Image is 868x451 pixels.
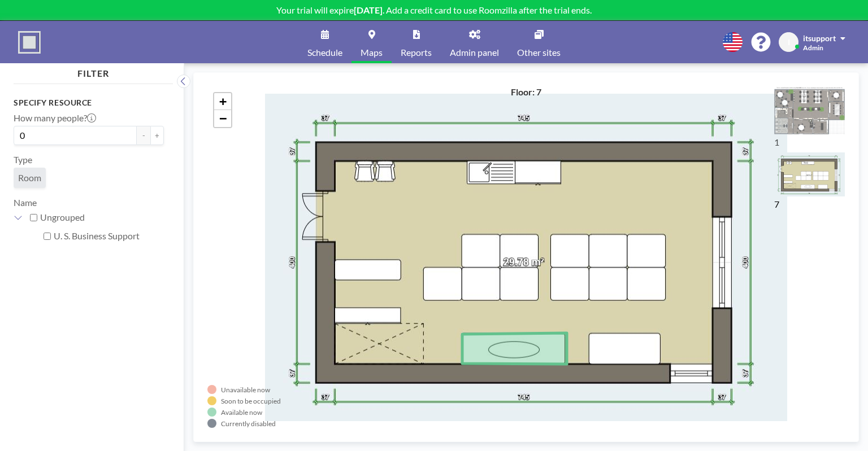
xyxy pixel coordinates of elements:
h4: FILTER [14,63,173,79]
span: Reports [401,48,432,57]
span: Maps [361,48,383,57]
a: Other sites [508,21,570,63]
label: Name [14,197,37,208]
span: Admin panel [450,48,499,57]
h3: Specify resource [14,98,164,108]
span: + [219,94,227,108]
span: − [219,111,227,125]
button: + [150,126,164,145]
label: Ungrouped [40,212,164,223]
span: Room [18,172,41,183]
img: organization-logo [18,31,41,54]
b: [DATE] [354,5,383,15]
label: How many people? [14,112,96,124]
a: Zoom in [214,93,231,110]
span: I [788,37,790,47]
span: itsupport [803,33,836,43]
label: U. S. Business Support [54,230,164,242]
div: Unavailable now [221,386,270,394]
label: 7 [774,199,779,209]
a: Reports [392,21,441,63]
a: Maps [351,21,392,63]
span: Schedule [307,48,342,57]
button: - [137,126,150,145]
img: a6980313feab6370829fd98bb654c76d.JPG [774,152,845,196]
a: Zoom out [214,110,231,127]
label: 1 [774,137,779,147]
span: Other sites [517,48,561,57]
a: Admin panel [441,21,508,63]
a: Schedule [298,21,351,63]
div: Soon to be occupied [221,397,281,405]
div: Currently disabled [221,419,276,428]
h4: Floor: 7 [511,86,541,98]
span: Admin [803,43,823,52]
label: Type [14,154,32,165]
div: Available now [221,408,262,417]
img: ExemplaryFloorPlanRoomzilla.png [774,86,845,134]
